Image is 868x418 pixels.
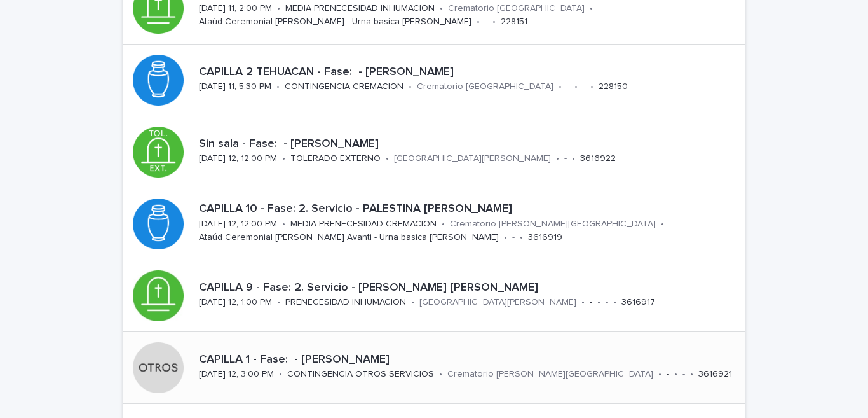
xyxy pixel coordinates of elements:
[504,232,507,243] p: •
[581,297,585,308] p: •
[698,369,732,380] p: 3616921
[492,17,496,27] p: •
[277,297,280,308] p: •
[419,297,576,308] p: [GEOGRAPHIC_DATA][PERSON_NAME]
[528,232,562,243] p: 3616919
[580,153,616,164] p: 3616922
[285,81,403,92] p: CONTINGENCIA CREMACION
[520,232,523,243] p: •
[501,17,527,27] p: 228151
[199,202,740,216] p: CAPILLA 10 - Fase: 2. Servicio - PALESTINA [PERSON_NAME]
[123,45,745,116] a: CAPILLA 2 TEHUACAN - Fase: - [PERSON_NAME][DATE] 11, 5:30 PM•CONTINGENCIA CREMACION•Crematorio [G...
[556,153,559,164] p: •
[199,66,740,80] p: CAPILLA 2 TEHUACAN - Fase: - [PERSON_NAME]
[572,153,575,164] p: •
[199,369,274,380] p: [DATE] 12, 3:00 PM
[583,81,585,92] p: -
[440,3,443,14] p: •
[450,219,656,230] p: Crematorio [PERSON_NAME][GEOGRAPHIC_DATA]
[277,3,280,14] p: •
[658,369,661,380] p: •
[199,281,740,295] p: CAPILLA 9 - Fase: 2. Servicio - [PERSON_NAME] [PERSON_NAME]
[199,81,271,92] p: [DATE] 11, 5:30 PM
[564,153,567,164] p: -
[386,153,389,164] p: •
[439,369,442,380] p: •
[123,116,745,188] a: Sin sala - Fase: - [PERSON_NAME][DATE] 12, 12:00 PM•TOLERADO EXTERNO•[GEOGRAPHIC_DATA][PERSON_NAM...
[279,369,282,380] p: •
[682,369,685,380] p: -
[409,81,412,92] p: •
[477,17,480,27] p: •
[199,297,272,308] p: [DATE] 12, 1:00 PM
[559,81,562,92] p: •
[123,332,745,404] a: CAPILLA 1 - Fase: - [PERSON_NAME][DATE] 12, 3:00 PM•CONTINGENCIA OTROS SERVICIOS•Crematorio [PERS...
[282,219,285,230] p: •
[199,219,277,230] p: [DATE] 12, 12:00 PM
[674,369,677,380] p: •
[290,219,437,230] p: MEDIA PRENECESIDAD CREMACION
[442,219,445,230] p: •
[606,297,608,308] p: -
[199,17,471,27] p: Ataúd Ceremonial [PERSON_NAME] - Urna basica [PERSON_NAME]
[287,369,434,380] p: CONTINGENCIA OTROS SERVICIOS
[199,232,499,243] p: Ataúd Ceremonial [PERSON_NAME] Avanti - Urna basica [PERSON_NAME]
[590,81,593,92] p: •
[199,3,272,14] p: [DATE] 11, 2:00 PM
[199,137,740,151] p: Sin sala - Fase: - [PERSON_NAME]
[417,81,553,92] p: Crematorio [GEOGRAPHIC_DATA]
[282,153,285,164] p: •
[199,353,740,367] p: CAPILLA 1 - Fase: - [PERSON_NAME]
[661,219,664,230] p: •
[123,260,745,332] a: CAPILLA 9 - Fase: 2. Servicio - [PERSON_NAME] [PERSON_NAME][DATE] 12, 1:00 PM•PRENECESIDAD INHUMA...
[411,297,414,308] p: •
[590,3,593,14] p: •
[574,81,578,92] p: •
[621,297,655,308] p: 3616917
[123,188,745,260] a: CAPILLA 10 - Fase: 2. Servicio - PALESTINA [PERSON_NAME][DATE] 12, 12:00 PM•MEDIA PRENECESIDAD CR...
[285,3,435,14] p: MEDIA PRENECESIDAD INHUMACION
[285,297,406,308] p: PRENECESIDAD INHUMACION
[567,81,569,92] p: -
[290,153,381,164] p: TOLERADO EXTERNO
[690,369,693,380] p: •
[590,297,592,308] p: -
[613,297,616,308] p: •
[485,17,487,27] p: -
[667,369,669,380] p: -
[276,81,280,92] p: •
[599,81,628,92] p: 228150
[448,3,585,14] p: Crematorio [GEOGRAPHIC_DATA]
[597,297,600,308] p: •
[199,153,277,164] p: [DATE] 12, 12:00 PM
[447,369,653,380] p: Crematorio [PERSON_NAME][GEOGRAPHIC_DATA]
[512,232,515,243] p: -
[394,153,551,164] p: [GEOGRAPHIC_DATA][PERSON_NAME]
